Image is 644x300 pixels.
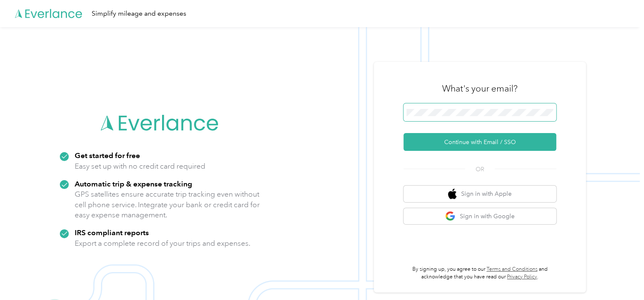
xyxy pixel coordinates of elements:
[403,186,556,202] button: apple logoSign in with Apple
[75,179,192,188] strong: Automatic trip & expense tracking
[403,133,556,151] button: Continue with Email / SSO
[75,238,250,249] p: Export a complete record of your trips and expenses.
[75,228,149,237] strong: IRS compliant reports
[487,266,538,272] a: Terms and Conditions
[75,189,260,220] p: GPS satellites ensure accurate trip tracking even without cell phone service. Integrate your bank...
[465,165,495,174] span: OR
[507,274,537,280] a: Privacy Policy
[75,161,205,172] p: Easy set up with no credit card required
[445,211,456,222] img: google logo
[92,8,186,19] div: Simplify mileage and expenses
[75,151,140,160] strong: Get started for free
[403,266,556,281] p: By signing up, you agree to our and acknowledge that you have read our .
[448,189,456,199] img: apple logo
[442,83,518,94] h3: What's your email?
[403,208,556,225] button: google logoSign in with Google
